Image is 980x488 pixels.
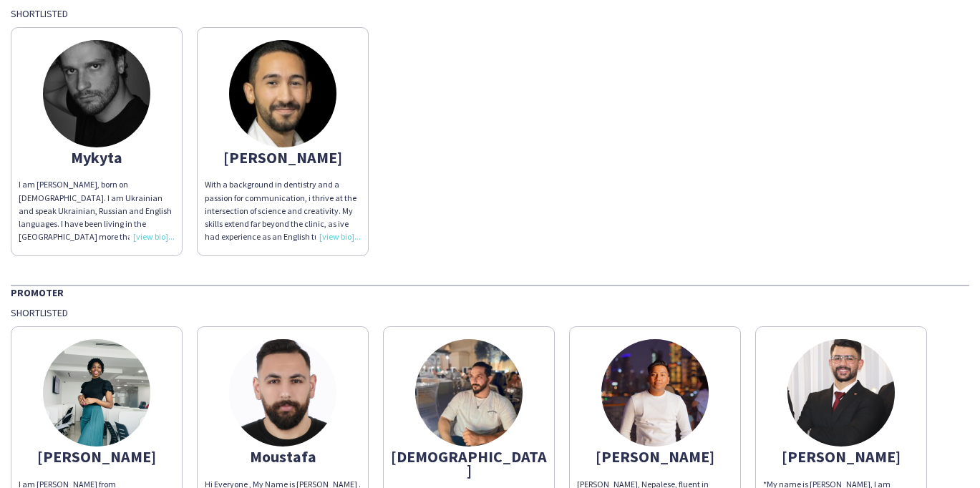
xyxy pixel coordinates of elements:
[763,450,919,463] div: [PERSON_NAME]
[11,7,969,20] div: Shortlisted
[11,306,969,319] div: Shortlisted
[205,450,361,463] div: Moustafa
[205,178,361,243] div: With a background in dentistry and a passion for communication, i thrive at the intersection of s...
[229,339,336,446] img: thumb-8176a002-759a-4b8b-a64f-be1b4b60803c.jpg
[43,40,150,147] img: thumb-624cad2448fdd.jpg
[391,450,547,476] div: [DEMOGRAPHIC_DATA]
[601,339,709,446] img: thumb-678fa68d41af0.jpg
[19,450,175,463] div: [PERSON_NAME]
[43,339,150,446] img: thumb-bfbea908-42c4-42b2-9c73-b2e3ffba8927.jpg
[229,40,336,147] img: thumb-6495b848d3f32.jpeg
[577,450,733,463] div: [PERSON_NAME]
[11,285,969,299] div: Promoter
[19,151,175,164] div: Mykyta
[19,179,175,320] span: I am [PERSON_NAME], born on [DEMOGRAPHIC_DATA]. I am Ukrainian and speak Ukrainian, Russian and E...
[205,151,361,164] div: [PERSON_NAME]
[787,339,895,446] img: thumb-6718c335c6432.jpeg
[415,339,523,446] img: thumb-6899d79a3d3d5.jpeg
